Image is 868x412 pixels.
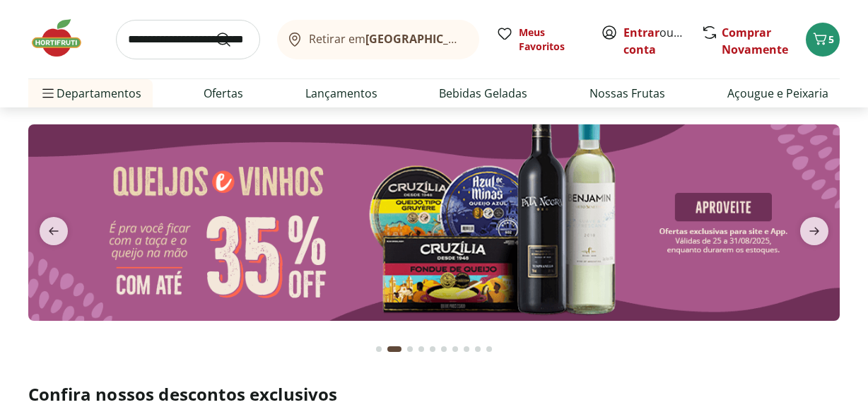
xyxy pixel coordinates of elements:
a: Lançamentos [305,85,377,102]
button: Go to page 5 from fs-carousel [427,332,438,366]
b: [GEOGRAPHIC_DATA]/[GEOGRAPHIC_DATA] [365,31,604,47]
button: Go to page 8 from fs-carousel [461,332,472,366]
button: next [789,217,840,245]
img: Hortifruti [28,17,99,59]
span: Retirar em [309,33,465,45]
button: Current page from fs-carousel [385,332,404,366]
button: Go to page 4 from fs-carousel [416,332,427,366]
button: Go to page 9 from fs-carousel [472,332,483,366]
button: Go to page 3 from fs-carousel [404,332,416,366]
button: Submit Search [215,31,249,48]
a: Meus Favoritos [496,25,584,54]
img: queijos e vinhos [28,124,840,321]
a: Nossas Frutas [590,85,665,102]
span: ou [623,24,686,58]
a: Comprar Novamente [722,25,788,57]
a: Entrar [623,25,659,40]
button: Go to page 1 from fs-carousel [373,332,385,366]
button: previous [28,217,79,245]
span: 5 [828,33,834,46]
span: Meus Favoritos [519,25,584,54]
a: Ofertas [204,85,243,102]
button: Go to page 7 from fs-carousel [450,332,461,366]
button: Menu [40,76,57,110]
a: Bebidas Geladas [439,85,527,102]
span: Departamentos [40,76,141,110]
a: Criar conta [623,25,701,57]
h2: Confira nossos descontos exclusivos [28,383,840,406]
button: Go to page 10 from fs-carousel [483,332,495,366]
a: Açougue e Peixaria [727,85,828,102]
button: Carrinho [806,23,840,57]
button: Go to page 6 from fs-carousel [438,332,450,366]
button: Retirar em[GEOGRAPHIC_DATA]/[GEOGRAPHIC_DATA] [277,20,479,59]
input: search [116,20,260,59]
